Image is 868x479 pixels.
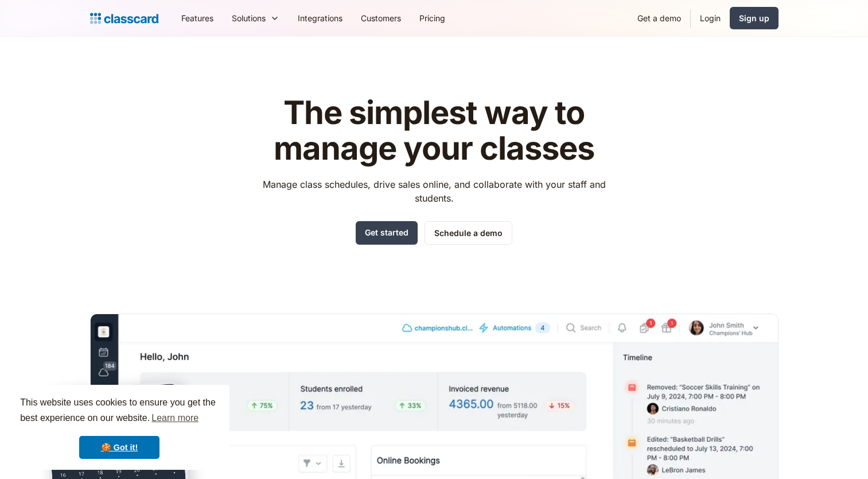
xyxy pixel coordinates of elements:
[252,95,616,166] h1: The simplest way to manage your classes
[9,385,229,470] div: cookieconsent
[20,396,219,427] span: This website uses cookies to ensure you get the best experience on our website.
[232,12,266,24] div: Solutions
[628,5,690,31] a: Get a demo
[425,221,512,245] a: Schedule a demo
[150,410,200,427] a: learn more about cookies
[691,5,730,31] a: Login
[90,10,158,26] a: home
[352,5,410,31] a: Customers
[356,221,418,245] a: Get started
[252,177,616,205] p: Manage class schedules, drive sales online, and collaborate with your staff and students.
[739,12,769,24] div: Sign up
[410,5,454,31] a: Pricing
[172,5,223,31] a: Features
[223,5,289,31] div: Solutions
[289,5,352,31] a: Integrations
[730,7,779,29] a: Sign up
[79,436,159,459] a: dismiss cookie message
